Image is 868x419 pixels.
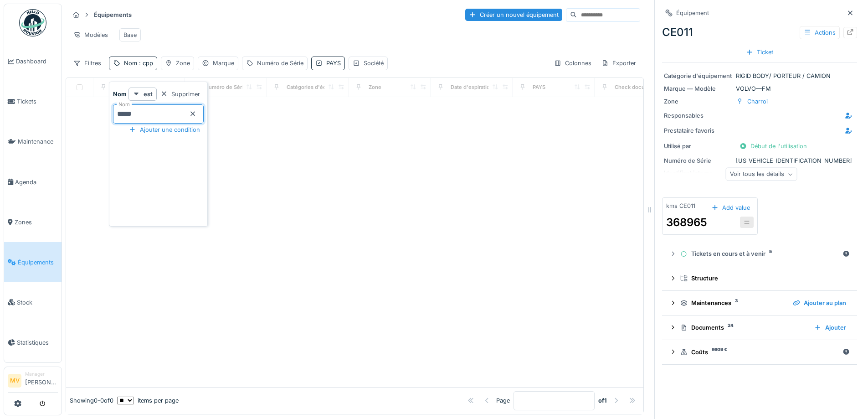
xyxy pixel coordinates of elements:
div: Prestataire favoris [664,126,732,135]
div: Documents [680,323,807,332]
div: Ajouter [811,321,850,334]
span: : cpp [137,60,153,67]
div: items per page [117,396,179,405]
div: Zone [369,83,381,91]
div: PAYS [326,59,341,67]
div: Tickets en cours et à venir [680,249,839,258]
div: Créer un nouvel équipement [465,9,562,21]
div: CE011 [662,24,857,41]
span: Stock [17,298,58,307]
strong: est [144,90,153,98]
div: RIGID BODY/ PORTEUR / CAMION [664,72,855,80]
li: MV [8,374,21,388]
summary: Tickets en cours et à venir5 [666,246,853,263]
div: Actions [800,26,840,39]
div: Ticket [742,46,777,58]
div: Ajouter au plan [789,297,850,309]
div: Maintenances [680,299,786,307]
div: Filtres [69,57,105,70]
div: Numéro de Série [257,59,303,67]
span: Zones [15,218,58,227]
div: Zone [176,59,190,67]
div: Marque [213,59,234,67]
div: Modèles [69,28,112,41]
div: Page [496,396,510,405]
div: Nom [124,59,153,67]
div: 368965 [666,214,707,231]
div: Société [364,59,384,67]
img: Badge_color-CXgf-gQk.svg [19,9,46,36]
strong: Équipements [90,10,135,19]
div: Utilisé par [664,142,732,150]
div: Voir tous les détails [726,168,797,181]
div: Début de l'utilisation [736,140,811,152]
div: Coûts [680,348,839,357]
strong: of 1 [598,396,607,405]
div: Manager [25,371,58,378]
div: Date d'expiration [451,83,493,91]
div: kms CE011 [666,202,695,210]
span: Maintenance [18,137,58,146]
div: Numéro de Série [664,156,732,165]
div: Charroi [747,97,768,106]
div: [US_VEHICLE_IDENTIFICATION_NUMBER] [664,156,855,165]
div: Exporter [597,57,640,70]
div: Base [123,31,137,39]
div: Showing 0 - 0 of 0 [70,396,113,405]
div: Structure [680,274,846,283]
div: Add value [708,202,754,214]
span: Équipements [18,258,58,267]
div: Check document date [615,83,670,91]
span: Tickets [17,97,58,106]
div: Marque — Modèle [664,84,732,93]
span: Dashboard [16,57,58,66]
div: Supprimer [157,88,204,100]
summary: Coûts6609 € [666,344,853,361]
div: PAYS [533,83,545,91]
span: Statistiques [17,338,58,347]
li: [PERSON_NAME] [25,371,58,390]
label: Nom [117,101,132,109]
div: Équipement [676,9,709,17]
div: VOLVO — FM [664,84,855,93]
div: Colonnes [550,57,596,70]
div: Ajouter une condition [125,124,204,136]
div: Zone [664,97,732,106]
summary: Structure [666,270,853,287]
strong: Nom [113,90,127,98]
span: Agenda [15,178,58,186]
summary: Documents24Ajouter [666,319,853,336]
div: Catégorie d'équipement [664,72,732,80]
div: Catégories d'équipement [287,83,350,91]
div: Numéro de Série [205,83,247,91]
summary: Maintenances3Ajouter au plan [666,295,853,311]
div: Responsables [664,111,732,120]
